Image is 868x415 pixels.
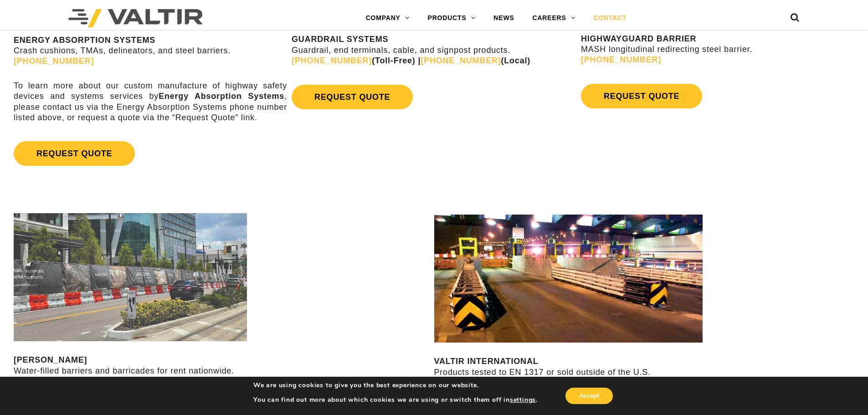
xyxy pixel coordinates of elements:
img: contact us valtir international [434,214,703,343]
button: Accept [565,388,613,404]
a: COMPANY [357,9,419,27]
img: Rentals contact us image [14,213,247,341]
a: NEWS [484,9,523,27]
p: To learn more about our custom manufacture of highway safety devices and systems services by , pl... [14,81,287,123]
a: CONTACT [584,9,636,27]
a: [PHONE_NUMBER] [292,56,372,65]
p: Water-filled barriers and barricades for rent nationwide. [14,355,432,387]
strong: HIGHWAYGUARD BARRIER [581,34,696,43]
a: REQUEST QUOTE [14,141,135,166]
p: MASH longitudinal redirecting steel barrier. [581,34,866,66]
img: Valtir [68,9,203,27]
p: Guardrail, end terminals, cable, and signpost products. [292,34,576,66]
strong: GUARDRAIL SYSTEMS [292,35,388,44]
p: Crash cushions, TMAs, delineators, and steel barriers. [14,35,287,67]
a: CAREERS [524,9,585,27]
a: REQUEST QUOTE [581,84,702,108]
a: REQUEST QUOTE [292,85,413,109]
strong: VALTIR INTERNATIONAL [434,357,539,366]
a: PRODUCTS [419,9,485,27]
strong: [PERSON_NAME] [14,355,87,364]
p: We are using cookies to give you the best experience on our website. [253,381,538,389]
a: [PHONE_NUMBER] [421,56,501,65]
strong: Energy Absorption Systems [159,92,284,101]
p: You can find out more about which cookies we are using or switch them off in . [253,396,538,404]
strong: (Toll-Free) | (Local) [292,56,530,65]
button: settings [510,396,536,404]
a: [PHONE_NUMBER] [14,56,94,66]
strong: ENERGY ABSORPTION SYSTEMS [14,36,155,45]
a: [PHONE_NUMBER] [581,55,661,64]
